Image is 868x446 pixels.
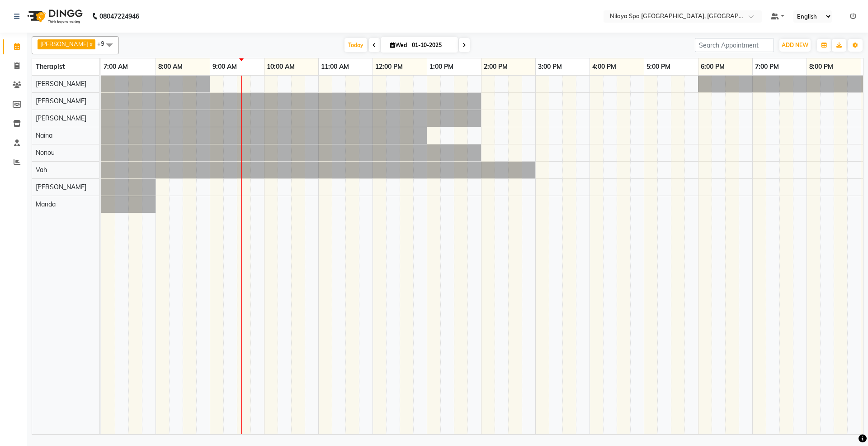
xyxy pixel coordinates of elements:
span: Today [344,38,367,52]
span: [PERSON_NAME] [36,114,86,122]
a: 7:00 PM [753,60,781,73]
a: 1:00 PM [427,60,456,73]
span: Nonou [36,149,55,157]
a: 12:00 PM [373,60,405,73]
span: [PERSON_NAME] [36,97,86,105]
a: 9:00 AM [210,60,239,73]
input: 2025-10-01 [409,38,454,52]
span: Wed [388,42,409,48]
a: 5:00 PM [644,60,673,73]
a: x [89,40,93,48]
button: ADD NEW [779,39,811,52]
input: Search Appointment [695,38,774,52]
a: 7:00 AM [101,60,130,73]
span: [PERSON_NAME] [36,80,86,88]
a: 8:00 AM [156,60,185,73]
a: 3:00 PM [536,60,564,73]
a: 11:00 AM [319,60,351,73]
b: 08047224946 [99,4,139,29]
a: 10:00 AM [264,60,297,73]
span: +9 [97,40,111,47]
span: ADD NEW [782,42,808,48]
a: 2:00 PM [481,60,510,73]
img: logo [23,4,85,29]
a: 8:00 PM [807,60,835,73]
span: [PERSON_NAME] [36,183,86,191]
span: Therapist [36,62,65,71]
span: Vah [36,166,47,174]
span: Naina [36,131,52,139]
a: 6:00 PM [698,60,727,73]
a: 4:00 PM [590,60,618,73]
span: [PERSON_NAME] [40,40,89,48]
span: Manda [36,200,56,208]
